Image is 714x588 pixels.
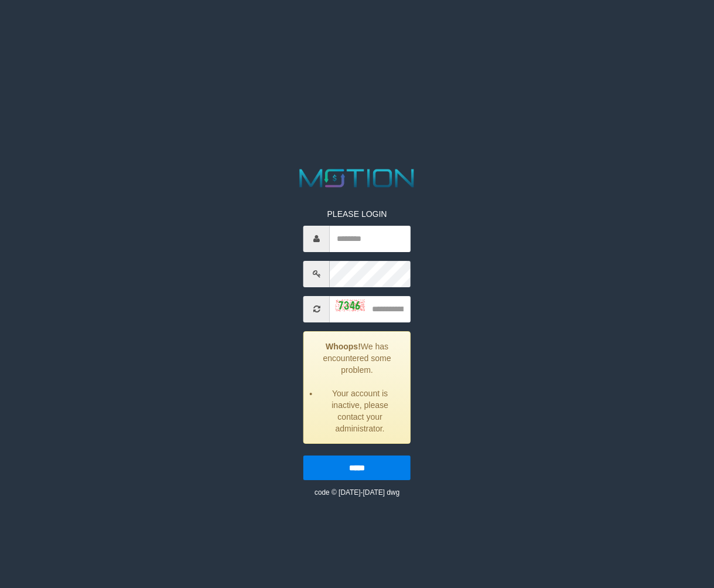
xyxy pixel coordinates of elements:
[326,342,361,351] strong: Whoops!
[303,208,411,220] p: PLEASE LOGIN
[314,488,400,497] small: code © [DATE]-[DATE] dwg
[295,166,419,191] img: MOTION_logo.png
[303,331,411,444] div: We has encountered some problem.
[336,300,365,311] img: captcha
[319,388,401,434] li: Your account is inactive, please contact your administrator.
